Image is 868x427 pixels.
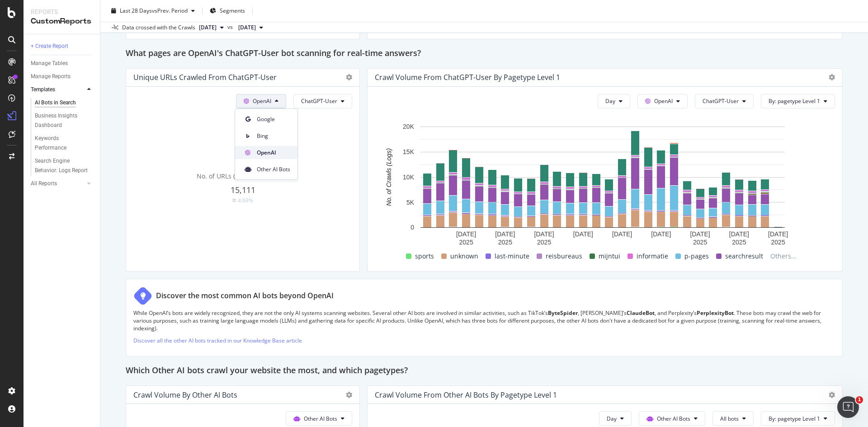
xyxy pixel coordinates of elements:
button: ChatGPT-User [695,94,754,108]
span: Day [607,415,617,422]
text: [DATE] [495,230,515,238]
text: [DATE] [651,230,671,238]
span: searchresult [725,251,763,262]
div: Which Other AI bots crawl your website the most, and which pagetypes? [126,364,843,378]
text: 2025 [537,239,551,246]
span: By: pagetype Level 1 [769,415,820,422]
span: reisbureaus [546,251,582,262]
div: 4.69% [238,197,253,204]
div: Business Insights Dashboard [35,111,87,130]
div: Crawl Volume from ChatGPT-User by pagetype Level 1DayOpenAIChatGPT-UserBy: pagetype Level 1A char... [367,68,843,272]
div: Discover the most common AI bots beyond OpenAIWhile OpenAI’s bots are widely recognized, they are... [126,279,843,357]
span: Day [605,97,615,105]
strong: ByteSpider [548,309,578,317]
h2: What pages are OpenAI's ChatGPT-User bot scanning for real-time answers? [126,47,421,61]
a: Templates [31,85,85,94]
div: Manage Reports [31,72,71,81]
text: [DATE] [729,230,749,238]
span: OpenAI [257,149,290,157]
text: [DATE] [573,230,593,238]
div: Templates [31,85,55,94]
div: Reports [31,7,93,16]
button: [DATE] [235,22,267,33]
button: By: pagetype Level 1 [761,411,835,426]
span: Other AI Bots [304,415,337,422]
span: By: pagetype Level 1 [769,97,820,105]
span: p-pages [684,251,709,262]
strong: PerplexityBot [697,309,734,317]
text: 15K [403,148,415,155]
span: No. of URLs (Crawls from Logs) [197,172,289,180]
span: last-minute [495,251,529,262]
span: Segments [220,7,245,14]
text: 5K [406,199,415,206]
text: 20K [403,123,415,130]
a: + Create Report [31,42,94,51]
button: Last 28 DaysvsPrev. Period [108,4,198,18]
text: 2025 [459,239,473,246]
text: 2025 [771,239,785,246]
div: Manage Tables [31,59,68,68]
a: Manage Tables [31,59,94,68]
button: By: pagetype Level 1 [761,94,835,108]
text: [DATE] [612,230,632,238]
button: OpenAI [637,94,688,108]
div: Crawl Volume from Other AI Bots by pagetype Level 1 [375,390,557,399]
a: AI Bots in Search [35,98,94,108]
strong: ClaudeBot [627,309,655,317]
text: 2025 [498,239,512,246]
span: Other AI Bots [257,165,290,174]
span: vs [227,23,235,31]
div: Search Engine Behavior: Logs Report [35,156,88,175]
button: Segments [206,4,249,18]
button: OpenAI [236,94,286,108]
a: Business Insights Dashboard [35,111,94,130]
text: 2025 [732,239,746,246]
span: 2025 Aug. 20th [238,23,256,32]
span: Google [257,115,290,123]
div: What pages are OpenAI's ChatGPT-User bot scanning for real-time answers? [126,47,843,61]
text: 2025 [693,239,707,246]
img: Equal [232,199,236,202]
div: AI Bots in Search [35,98,76,108]
span: OpenAI [654,97,673,105]
span: sports [415,251,434,262]
button: Other AI Bots [286,411,352,426]
a: Search Engine Behavior: Logs Report [35,156,94,175]
a: Keywords Performance [35,134,94,153]
text: [DATE] [534,230,554,238]
span: OpenAI [253,97,271,105]
button: Other AI Bots [639,411,705,426]
button: [DATE] [195,22,227,33]
span: Others... [767,251,800,262]
div: Keywords Performance [35,134,85,153]
button: Day [598,94,630,108]
h2: Which Other AI bots crawl your website the most, and which pagetypes? [126,364,408,378]
span: 1 [856,396,863,404]
span: 15,111 [231,184,255,195]
span: Bing [257,132,290,140]
p: While OpenAI’s bots are widely recognized, they are not the only AI systems scanning websites. Se... [133,309,835,332]
text: [DATE] [456,230,476,238]
div: Unique URLs Crawled from ChatGPT-UserOpenAIChatGPT-UserNo. of URLs (Crawls from Logs)15,111Equal4... [126,68,360,272]
div: Data crossed with the Crawls [122,23,195,32]
text: No. of Crawls (Logs) [385,148,392,206]
div: + Create Report [31,42,68,51]
text: [DATE] [768,230,788,238]
a: All Reports [31,179,85,188]
text: [DATE] [690,230,710,238]
button: Day [599,411,632,426]
div: A chart. [375,122,830,249]
iframe: Intercom live chat [837,396,859,418]
span: mijntui [599,251,620,262]
span: Last 28 Days [120,7,152,14]
span: ChatGPT-User [301,97,337,105]
span: 2025 Sep. 18th [199,23,217,32]
div: Crawl Volume by Other AI Bots [133,390,237,399]
button: All bots [712,411,754,426]
div: All Reports [31,179,57,188]
a: Discover all the other AI bots tracked in our Knowledge Base article [133,337,302,344]
text: 0 [410,224,414,231]
div: Discover the most common AI bots beyond OpenAI [156,291,334,301]
span: vs Prev. Period [152,7,188,14]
